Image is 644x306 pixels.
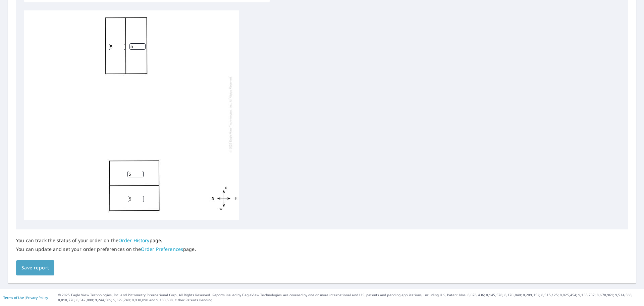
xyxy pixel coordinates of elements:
a: Order History [118,237,150,244]
a: Terms of Use [3,295,24,300]
p: You can track the status of your order on the page. [16,237,196,244]
a: Order Preferences [141,246,183,252]
p: © 2025 Eagle View Technologies, Inc. and Pictometry International Corp. All Rights Reserved. Repo... [58,293,641,303]
a: Privacy Policy [26,295,48,300]
span: Save report [21,264,49,272]
button: Save report [16,260,54,275]
p: | [3,296,48,300]
p: You can update and set your order preferences on the page. [16,246,196,252]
